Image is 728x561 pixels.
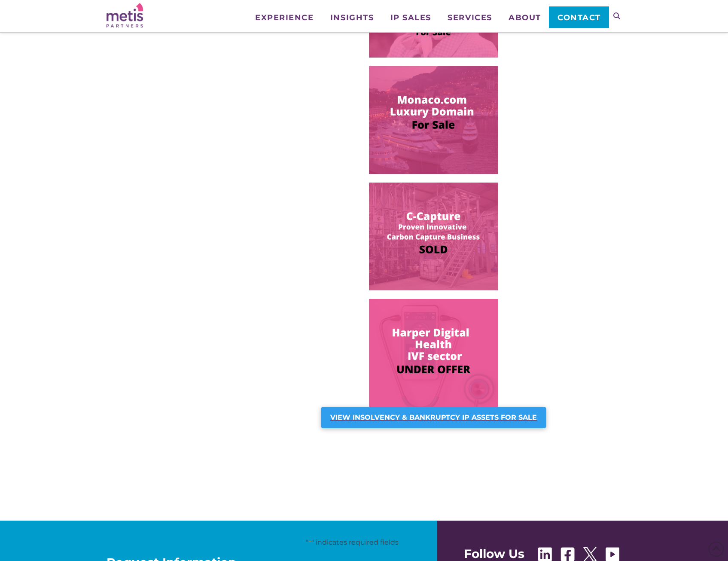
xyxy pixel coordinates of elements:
[330,413,537,421] strong: VIEW INSOLVENCY & BANKRUPTCY IP ASSETS FOR SALE
[709,542,724,557] span: Back to Top
[369,66,498,174] img: Image
[464,548,524,560] span: Follow Us
[321,407,546,428] a: VIEW INSOLVENCY & BANKRUPTCY IP ASSETS FOR SALE
[107,3,143,27] img: Metis Partners
[369,299,498,407] img: Image
[330,14,374,21] span: Insights
[557,14,601,21] span: Contact
[255,14,314,21] span: Experience
[369,183,498,290] img: Image
[107,538,399,547] p: " " indicates required fields
[390,14,431,21] span: IP Sales
[549,6,609,28] a: Contact
[509,14,541,21] span: About
[448,14,492,21] span: Services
